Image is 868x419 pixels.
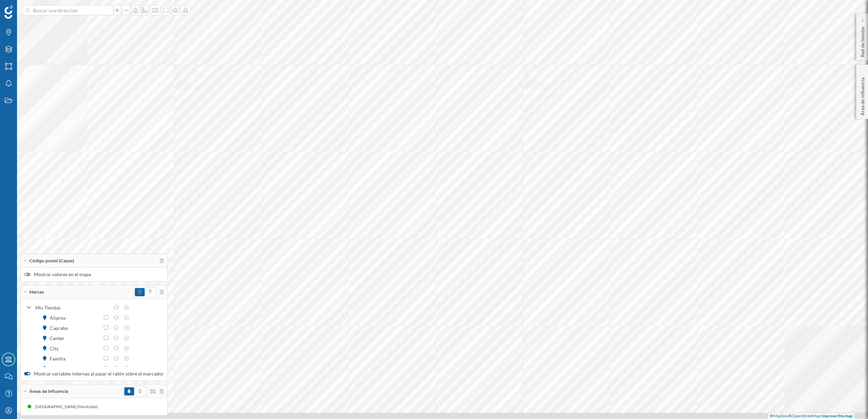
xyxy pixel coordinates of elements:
[35,403,101,410] div: [GEOGRAPHIC_DATA] (Municipio)
[773,413,788,418] a: Mapbox
[859,24,866,57] p: Red de tiendas
[50,335,68,342] div: Center
[821,413,853,418] a: Improve this map
[29,289,44,295] span: Marcas
[859,75,866,116] p: Área de influencia
[24,370,164,377] label: Mostrar variables internas al pasar el ratón sobre el marcador
[29,388,68,395] span: Áreas de influencia
[50,345,62,352] div: City
[50,314,69,321] div: Aliprox
[29,258,74,264] span: Código postal (Capas)
[768,413,854,419] div: © ©
[35,304,110,311] div: Mis Tiendas
[4,5,13,19] img: Geoblink Logo
[24,271,164,278] label: Mostrar valores en el mapa
[50,365,66,372] div: Hiper
[792,413,821,418] a: OpenStreetMap
[50,324,72,332] div: Caprabo
[50,355,69,362] div: Familia
[14,5,38,11] span: Soporte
